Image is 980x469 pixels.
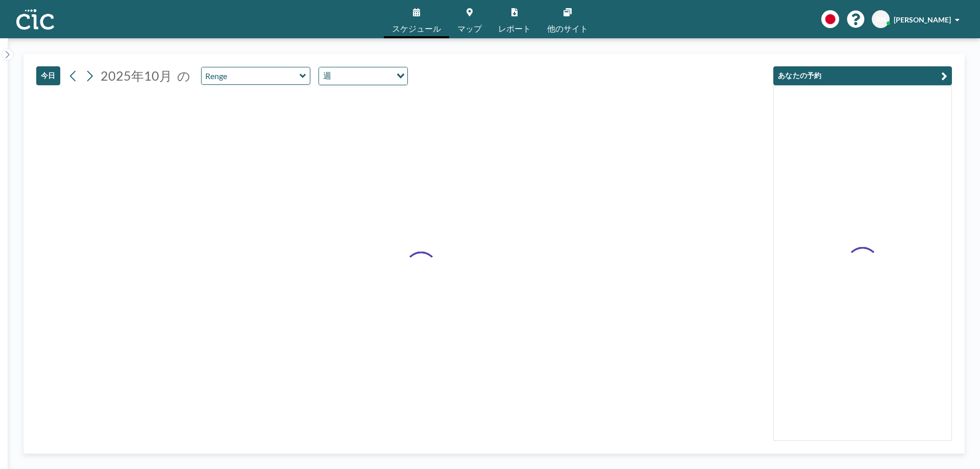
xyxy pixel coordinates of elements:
[101,68,172,83] span: 2025年10月
[457,24,482,33] span: マップ
[894,15,951,24] span: [PERSON_NAME]
[36,66,60,85] button: 今日
[319,67,407,85] div: Search for option
[547,24,588,33] span: 他のサイト
[334,69,390,83] input: Search for option
[876,15,886,24] span: RN
[177,68,190,84] span: の
[16,9,54,30] img: organization-logo
[498,24,531,33] span: レポート
[321,69,333,83] span: 週
[202,67,300,84] input: Renge
[392,24,441,33] span: スケジュール
[773,66,952,85] button: あなたの予約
